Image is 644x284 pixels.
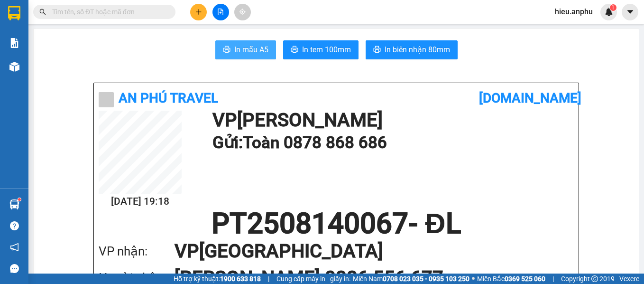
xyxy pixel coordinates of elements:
img: solution-icon [9,38,19,48]
span: In tem 100mm [302,44,351,56]
strong: 1900 633 818 [220,275,261,283]
span: Cung cấp máy in - giấy in: [276,274,350,284]
img: logo-vxr [8,6,20,20]
strong: 0369 525 060 [505,275,545,283]
span: printer [291,46,298,55]
button: printerIn biên nhận 80mm [366,40,458,59]
sup: 1 [18,198,21,201]
span: | [552,274,554,284]
span: message [10,264,19,273]
span: file-add [217,9,224,15]
h1: Gửi: Toàn 0878 868 686 [212,130,569,156]
button: printerIn mẫu A5 [215,40,276,59]
sup: 1 [610,4,616,11]
span: aim [239,9,246,15]
span: In mẫu A5 [234,44,268,56]
span: Miền Nam [353,274,469,284]
span: | [268,274,269,284]
button: printerIn tem 100mm [283,40,359,59]
span: printer [373,46,381,55]
span: printer [223,46,230,55]
span: In biên nhận 80mm [385,44,450,56]
span: search [39,9,46,15]
img: warehouse-icon [9,199,19,209]
span: ⚪️ [472,277,475,281]
span: Hỗ trợ kỹ thuật: [174,274,261,284]
span: Miền Bắc [477,274,545,284]
button: aim [234,4,251,20]
button: caret-down [622,4,638,20]
h2: [DATE] 19:18 [99,194,182,209]
img: warehouse-icon [9,62,19,72]
strong: 0708 023 035 - 0935 103 250 [383,275,469,283]
span: copyright [591,275,598,282]
span: plus [195,9,202,15]
span: 1 [611,4,615,11]
h1: PT2508140067 - ĐL [99,209,574,238]
h1: VP [GEOGRAPHIC_DATA] [175,238,555,265]
span: question-circle [10,221,19,230]
img: icon-new-feature [605,8,613,16]
div: VP nhận: [99,242,175,261]
input: Tìm tên, số ĐT hoặc mã đơn [52,7,164,17]
button: file-add [212,4,229,20]
b: [DOMAIN_NAME] [479,90,581,106]
b: An Phú Travel [119,90,218,106]
h1: VP [PERSON_NAME] [212,111,569,130]
span: hieu.anphu [547,6,600,18]
span: notification [10,243,19,252]
span: caret-down [626,8,635,16]
button: plus [190,4,207,20]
